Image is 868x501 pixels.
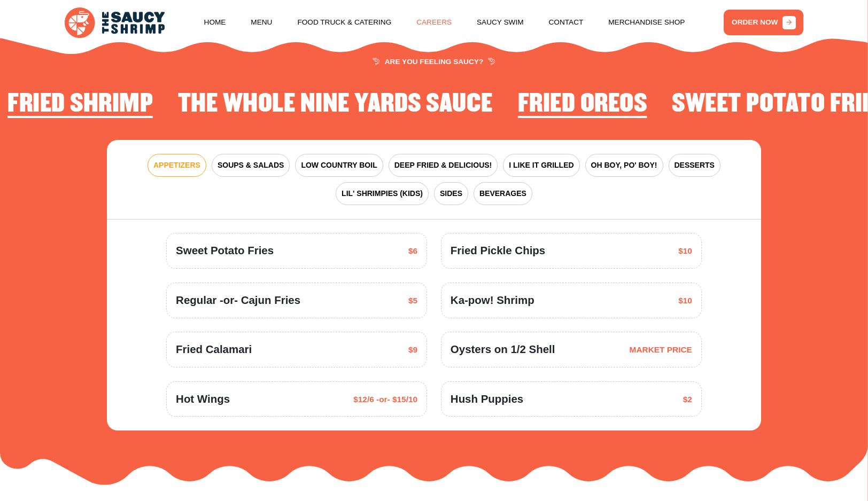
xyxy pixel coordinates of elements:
span: SIDES [440,188,462,199]
h2: The Whole Nine Yards Sauce [178,90,493,118]
span: BEVERAGES [479,188,526,199]
a: Menu [251,2,272,43]
a: Saucy Swim [477,2,524,43]
span: $9 [408,343,417,356]
span: ARE YOU FEELING SAUCY? [373,58,495,66]
li: 3 of 4 [518,90,647,122]
button: LIL' SHRIMPIES (KIDS) [336,182,429,205]
button: SOUPS & SALADS [212,154,290,177]
span: APPETIZERS [153,160,200,171]
button: BEVERAGES [474,182,532,205]
li: 1 of 4 [7,90,153,122]
span: Fried Pickle Chips [451,242,545,259]
span: MARKET PRICE [630,343,692,356]
span: $10 [678,245,692,257]
h2: Fried Oreos [518,90,647,118]
a: Food Truck & Catering [297,2,391,43]
button: LOW COUNTRY BOIL [295,154,383,177]
a: ORDER NOW [724,10,803,35]
button: APPETIZERS [148,154,206,177]
span: Hush Puppies [451,391,523,408]
span: SOUPS & SALADS [218,160,284,171]
span: OH BOY, PO' BOY! [591,160,657,171]
li: 2 of 4 [178,90,493,122]
a: Careers [416,2,452,43]
span: Sweet Potato Fries [176,242,274,259]
a: Contact [548,2,583,43]
img: logo [65,7,165,38]
span: LIL' SHRIMPIES (KIDS) [342,188,423,199]
span: LOW COUNTRY BOIL [301,160,377,171]
span: DESSERTS [675,160,715,171]
span: Fried Calamari [176,341,252,358]
span: $10 [678,294,692,307]
a: Home [204,2,226,43]
span: $2 [683,393,692,405]
a: Merchandise Shop [608,2,685,43]
span: Oysters on 1/2 Shell [451,341,555,358]
span: Ka-pow! Shrimp [451,292,534,309]
span: Regular -or- Cajun Fries [176,292,300,309]
span: $12/6 -or- $15/10 [353,393,417,405]
button: DEEP FRIED & DELICIOUS! [389,154,498,177]
button: OH BOY, PO' BOY! [585,154,663,177]
button: I LIKE IT GRILLED [503,154,579,177]
span: I LIKE IT GRILLED [509,160,573,171]
span: $5 [408,294,417,307]
h2: Fried Shrimp [7,90,153,118]
span: $6 [408,245,417,257]
span: DEEP FRIED & DELICIOUS! [394,160,492,171]
button: DESSERTS [669,154,720,177]
button: SIDES [434,182,468,205]
span: Hot Wings [176,391,230,408]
